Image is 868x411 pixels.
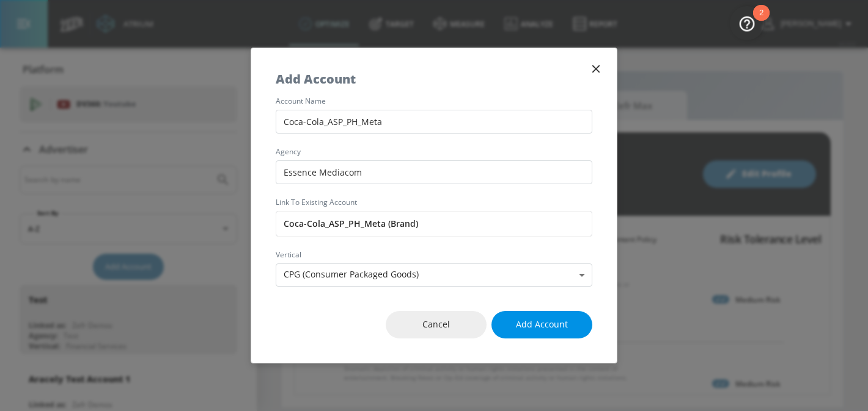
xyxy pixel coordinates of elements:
button: Cancel [386,311,487,338]
label: Link to Existing Account [276,199,592,206]
span: Cancel [410,317,462,332]
input: Enter account name [276,211,592,237]
label: agency [276,148,592,155]
button: Add Account [491,311,592,338]
button: Open Resource Center, 2 new notifications [730,6,764,40]
div: 2 [759,13,763,29]
label: vertical [276,251,592,259]
span: Add Account [516,317,568,332]
label: account name [276,98,592,105]
input: Enter account name [276,110,592,134]
div: CPG (Consumer Packaged Goods) [276,263,592,287]
h5: Add Account [276,73,356,85]
input: Enter agency name [276,160,592,184]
